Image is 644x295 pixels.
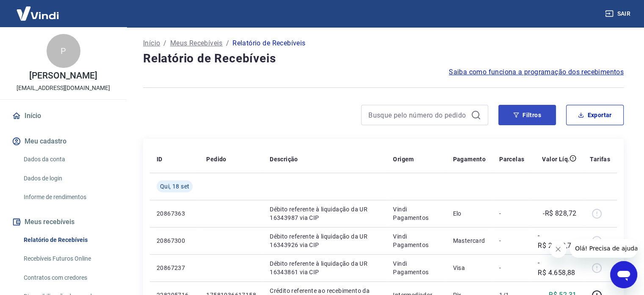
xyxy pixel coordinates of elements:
[393,155,414,163] p: Origem
[20,151,116,168] a: Dados da conta
[20,250,116,267] a: Recebíveis Futuros Online
[270,155,298,163] p: Descrição
[206,155,226,163] p: Pedido
[226,38,229,48] p: /
[270,232,379,249] p: Débito referente à liquidação da UR 16343926 via CIP
[157,236,193,245] p: 20867300
[498,105,556,125] button: Filtros
[570,239,637,258] iframe: Mensagem da empresa
[17,84,110,93] p: [EMAIL_ADDRESS][DOMAIN_NAME]
[5,6,71,13] span: Olá! Precisa de ajuda?
[143,50,624,67] h4: Relatório de Recebíveis
[232,38,305,48] p: Relatório de Recebíveis
[453,155,486,163] p: Pagamento
[566,105,624,125] button: Exportar
[453,236,486,245] p: Mastercard
[393,259,439,276] p: Vindi Pagamentos
[499,264,524,272] p: -
[157,155,163,163] p: ID
[453,264,486,272] p: Visa
[10,107,116,125] a: Início
[453,209,486,218] p: Elo
[157,209,193,218] p: 20867363
[20,231,116,249] a: Relatório de Recebíveis
[20,170,116,187] a: Dados de login
[368,109,467,121] input: Busque pelo número do pedido
[10,213,116,231] button: Meus recebíveis
[543,208,576,219] p: -R$ 828,72
[393,205,439,222] p: Vindi Pagamentos
[542,155,569,163] p: Valor Líq.
[10,132,116,151] button: Meu cadastro
[538,230,576,251] p: -R$ 2.658,72
[143,38,160,48] a: Início
[20,269,116,287] a: Contratos com credores
[499,155,524,163] p: Parcelas
[393,232,439,249] p: Vindi Pagamentos
[270,205,379,222] p: Débito referente à liquidação da UR 16343987 via CIP
[610,261,637,288] iframe: Botão para abrir a janela de mensagens
[449,67,624,77] a: Saiba como funciona a programação dos recebimentos
[29,71,97,80] p: [PERSON_NAME]
[20,188,116,206] a: Informe de rendimentos
[170,38,223,48] a: Meus Recebíveis
[10,0,65,26] img: Vindi
[499,209,524,218] p: -
[47,34,80,68] div: P
[499,236,524,245] p: -
[160,182,189,191] span: Qui, 18 set
[550,241,567,258] iframe: Fechar mensagem
[590,155,610,163] p: Tarifas
[538,258,576,278] p: -R$ 4.658,88
[157,264,193,272] p: 20867237
[163,38,166,48] p: /
[270,259,379,276] p: Débito referente à liquidação da UR 16343861 via CIP
[603,6,634,22] button: Sair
